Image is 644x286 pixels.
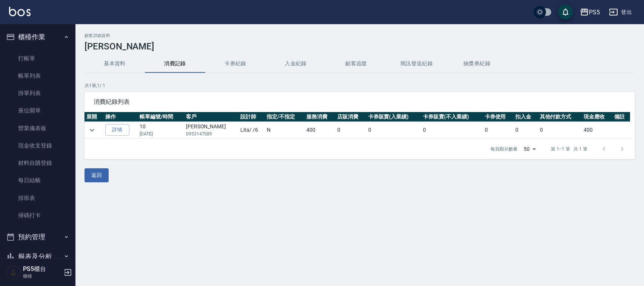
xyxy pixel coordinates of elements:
[521,139,539,159] div: 50
[265,112,304,122] th: 指定/不指定
[490,146,518,152] p: 每頁顯示數量
[6,265,21,280] img: Person
[138,112,184,122] th: 帳單編號/時間
[3,120,72,137] a: 營業儀表板
[551,146,587,152] p: 第 1–1 筆 共 1 筆
[186,131,237,137] p: 0953147589
[266,55,326,73] button: 入金紀錄
[85,41,635,52] h3: [PERSON_NAME]
[3,172,72,189] a: 每日結帳
[3,227,72,247] button: 預約管理
[386,55,447,73] button: 簡訊發送紀錄
[238,122,265,138] td: Lita / /6
[9,7,31,16] img: Logo
[184,122,238,138] td: [PERSON_NAME]
[94,98,626,106] span: 消費紀錄列表
[3,247,72,266] button: 報表及分析
[538,122,582,138] td: 0
[483,112,514,122] th: 卡券使用
[3,27,72,47] button: 櫃檯作業
[184,112,238,122] th: 客戶
[140,131,182,137] p: [DATE]
[23,273,61,280] p: 櫃檯
[538,112,582,122] th: 其他付款方式
[589,8,600,17] div: PS5
[304,122,335,138] td: 400
[3,137,72,154] a: 現金收支登錄
[606,5,635,19] button: 登出
[3,50,72,67] a: 打帳單
[3,207,72,224] a: 掃碼打卡
[3,67,72,85] a: 帳單列表
[3,85,72,102] a: 掛單列表
[447,55,507,73] button: 抽獎券紀錄
[85,82,635,89] p: 共 1 筆, 1 / 1
[3,189,72,207] a: 排班表
[366,112,421,122] th: 卡券販賣(入業績)
[513,122,538,138] td: 0
[85,55,145,73] button: 基本資料
[85,33,635,38] h2: 顧客詳細資料
[421,122,483,138] td: 0
[577,5,603,20] button: PS5
[421,112,483,122] th: 卡券販賣(不入業績)
[238,112,265,122] th: 設計師
[582,112,613,122] th: 現金應收
[145,55,205,73] button: 消費記錄
[612,112,630,122] th: 備註
[86,125,98,136] button: expand row
[105,124,129,136] a: 詳情
[205,55,266,73] button: 卡券紀錄
[3,102,72,119] a: 座位開單
[582,122,613,138] td: 400
[23,265,61,273] h5: PS5櫃台
[138,122,184,138] td: 10
[103,112,138,122] th: 操作
[85,112,103,122] th: 展開
[483,122,514,138] td: 0
[366,122,421,138] td: 0
[335,122,366,138] td: 0
[513,112,538,122] th: 扣入金
[85,168,109,182] button: 返回
[326,55,386,73] button: 顧客追蹤
[3,154,72,172] a: 材料自購登錄
[558,5,573,20] button: save
[265,122,304,138] td: N
[304,112,335,122] th: 服務消費
[335,112,366,122] th: 店販消費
